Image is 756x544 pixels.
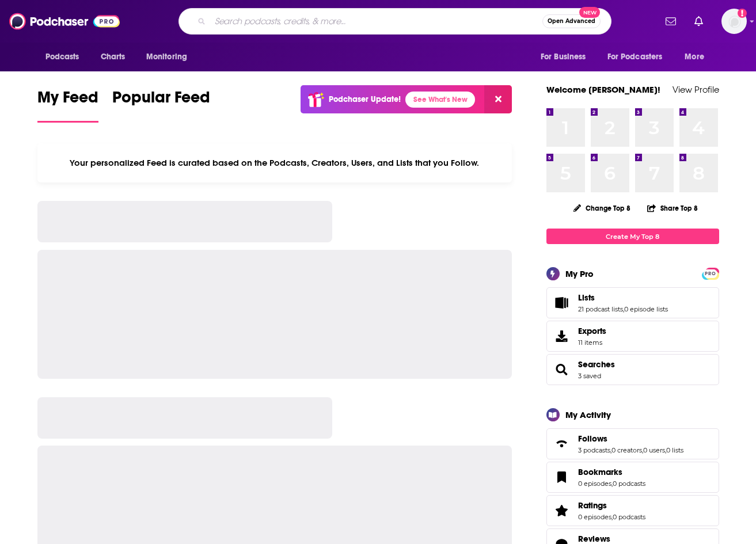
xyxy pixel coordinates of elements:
span: Logged in as megcassidy [721,9,747,34]
span: Ratings [578,500,607,511]
span: Ratings [546,495,719,526]
span: New [579,7,600,18]
a: Follows [550,436,573,452]
a: Lists [550,295,573,311]
span: Monitoring [146,49,187,65]
span: , [611,513,613,521]
button: open menu [600,46,679,68]
img: Podchaser - Follow, Share and Rate Podcasts [9,10,120,32]
button: Change Top 8 [567,201,638,215]
a: Searches [550,362,573,378]
a: Searches [578,359,615,370]
a: 3 podcasts [578,446,610,454]
a: PRO [704,269,717,277]
input: Search podcasts, credits, & more... [210,12,542,31]
div: Search podcasts, credits, & more... [178,8,611,35]
span: Exports [550,328,573,344]
span: Searches [546,354,719,385]
a: Charts [93,46,132,68]
span: Charts [101,49,126,65]
button: open menu [37,46,94,68]
span: Exports [578,326,606,336]
span: For Business [541,49,586,65]
button: Share Top 8 [647,197,698,219]
a: Create My Top 8 [546,229,719,244]
a: My Feed [37,88,98,123]
span: 11 items [578,338,606,347]
span: , [665,446,666,454]
svg: Add a profile image [738,9,747,18]
a: 0 users [643,446,665,454]
a: Follows [578,433,683,444]
span: , [610,446,611,454]
span: Open Advanced [548,18,595,24]
span: , [642,446,643,454]
span: Follows [546,428,719,459]
a: Ratings [550,503,573,519]
div: Your personalized Feed is curated based on the Podcasts, Creators, Users, and Lists that you Follow. [37,143,512,182]
button: Open AdvancedNew [542,14,601,28]
a: 0 podcasts [613,513,645,521]
a: Welcome [PERSON_NAME]! [546,84,660,95]
a: 0 episodes [578,480,611,488]
button: open menu [677,46,719,68]
span: , [611,480,613,488]
a: 3 saved [578,372,601,380]
span: , [623,305,624,313]
span: Podcasts [45,49,79,65]
a: 0 podcasts [613,480,645,488]
button: open menu [138,46,202,68]
span: More [685,49,704,65]
span: Popular Feed [112,88,210,114]
a: Reviews [578,534,645,544]
a: Lists [578,292,668,303]
a: 21 podcast lists [578,305,623,313]
a: 0 lists [666,446,683,454]
span: Lists [546,287,719,318]
span: Bookmarks [578,467,622,477]
span: Follows [578,433,607,444]
a: 0 creators [611,446,642,454]
button: Show profile menu [721,9,747,34]
a: 0 episode lists [624,305,668,313]
p: Podchaser Update! [329,94,401,104]
div: My Pro [565,268,594,279]
a: Show notifications dropdown [690,12,708,31]
span: Bookmarks [546,462,719,493]
img: User Profile [721,9,747,34]
a: Show notifications dropdown [661,12,681,31]
span: Lists [578,292,595,303]
a: Exports [546,321,719,352]
a: Bookmarks [578,467,645,477]
span: For Podcasters [607,49,663,65]
a: View Profile [673,84,719,95]
button: open menu [533,46,601,68]
a: See What's New [405,92,475,108]
a: Ratings [578,500,645,511]
a: 0 episodes [578,513,611,521]
span: PRO [704,269,717,278]
a: Bookmarks [550,469,573,485]
div: My Activity [565,409,611,420]
span: My Feed [37,88,98,114]
span: Reviews [578,534,610,544]
a: Popular Feed [112,88,210,123]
